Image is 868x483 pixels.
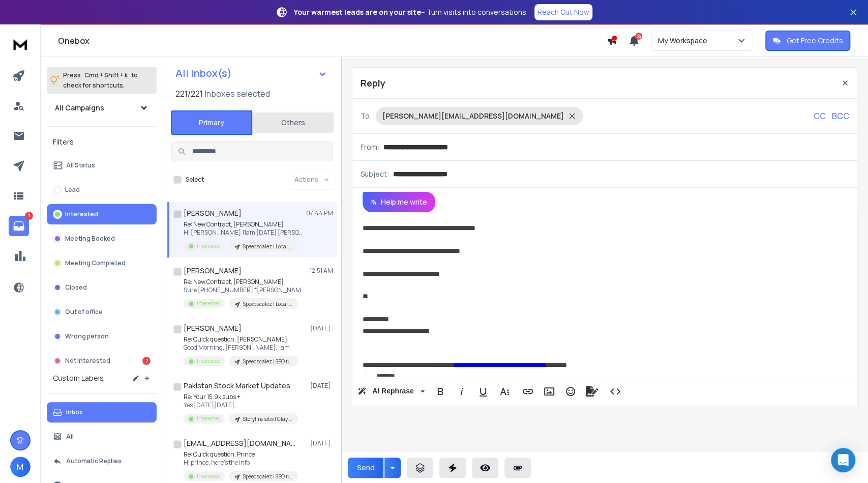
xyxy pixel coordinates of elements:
p: Interested [197,300,221,307]
button: Out of office [47,302,157,322]
strong: Your warmest leads are on your site [294,7,421,17]
button: Get Free Credits [765,31,850,51]
button: Meeting Completed [47,253,157,273]
button: Not Interested7 [47,351,157,371]
p: Automatic Replies [66,457,122,465]
p: From: [361,142,379,152]
p: My Workspace [658,36,711,46]
button: M [10,457,31,477]
h1: [PERSON_NAME] [184,323,242,333]
p: All Status [66,161,95,169]
img: logo [10,35,31,53]
button: More Text [495,381,514,402]
button: Send [348,458,383,478]
p: Speedscalez | Local business [243,243,292,250]
h3: Filters [47,135,157,149]
button: Automatic Replies [47,451,157,471]
h1: [EMAIL_ADDRESS][DOMAIN_NAME] [184,438,295,448]
button: Help me write [363,192,435,212]
p: 07:44 PM [306,209,333,217]
p: Interested [197,415,221,422]
p: Reply [361,76,385,90]
button: Signature [582,381,602,402]
button: All Inbox(s) [167,63,335,83]
p: Press to check for shortcuts. [63,70,138,91]
p: 12:51 AM [310,267,333,275]
p: Re: Quick question, Prince [184,450,298,459]
button: Interested [47,204,157,224]
p: Closed [65,283,87,292]
button: Others [252,111,334,134]
button: Inbox [47,402,157,422]
button: Insert Image (⌘P) [540,381,559,402]
p: 7 [25,212,33,220]
button: All Campaigns [47,98,157,118]
p: All [66,433,74,441]
p: Speedscalez | SEO firms | [GEOGRAPHIC_DATA] [243,473,292,480]
div: 7 [142,357,151,365]
a: 7 [9,216,29,236]
h3: Inboxes selected [205,88,270,100]
p: Inbox [66,408,83,416]
p: Re: Your 15.9k subs + [184,393,298,401]
h1: [PERSON_NAME] [184,266,242,276]
span: Cmd + Shift + k [83,69,129,81]
button: Lead [47,180,157,200]
button: Primary [171,110,252,135]
p: BCC [832,110,849,122]
button: All [47,427,157,447]
button: Closed [47,277,157,298]
div: Open Intercom Messenger [831,448,855,472]
span: 221 / 221 [175,88,203,100]
p: [DATE] [310,382,333,390]
h1: Pakistan Stock Market Updates [184,381,290,391]
p: [PERSON_NAME][EMAIL_ADDRESS][DOMAIN_NAME] [382,111,564,121]
button: Wrong person [47,326,157,347]
p: Speedscalez | SEO firms | [GEOGRAPHIC_DATA] [243,358,292,365]
a: Reach Out Now [534,4,592,20]
p: Interested [197,357,221,365]
label: Select [186,176,204,184]
h1: All Campaigns [55,103,104,113]
p: Out of office [65,308,103,316]
button: AI Rephrase [355,381,427,402]
p: Interested [65,210,98,218]
h1: Onebox [58,35,607,47]
span: AI Rephrase [370,387,416,395]
p: Yes [DATE][DATE], [184,401,298,409]
p: Subject: [361,169,389,179]
p: Re: Quick question, [PERSON_NAME] [184,335,298,344]
h3: Custom Labels [53,373,104,383]
p: Hi prince, here's the info [184,459,298,467]
p: Get Free Credits [787,36,843,46]
p: Interested [197,472,221,480]
button: Insert Link (⌘K) [518,381,537,402]
button: Meeting Booked [47,229,157,249]
p: Meeting Completed [65,259,126,267]
p: Sure [PHONE_NUMBER] *[PERSON_NAME]* Chief [184,286,306,294]
button: Emoticons [561,381,580,402]
p: Wrong person [65,332,109,340]
p: Meeting Booked [65,235,115,243]
p: Re: New Contract, [PERSON_NAME] [184,278,306,286]
p: [DATE] [310,324,333,332]
p: Storylinelabs | Clay campaign set 1 270825 [243,415,292,423]
p: Hi [PERSON_NAME] 11am [DATE] [PERSON_NAME] [184,229,306,237]
p: – Turn visits into conversations [294,7,526,17]
p: To: [361,111,372,121]
p: Good Morning, [PERSON_NAME], I am [184,344,298,352]
p: Lead [65,186,80,194]
p: Reach Out Now [537,7,589,17]
p: Not Interested [65,357,110,365]
p: CC [814,110,826,122]
p: Re: New Contract, [PERSON_NAME] [184,220,306,229]
span: 32 [635,33,642,40]
h1: [PERSON_NAME] [184,208,242,218]
button: Italic (⌘I) [452,381,471,402]
h1: All Inbox(s) [175,68,232,78]
p: [DATE] [310,439,333,447]
button: Underline (⌘U) [473,381,493,402]
button: Code View [606,381,625,402]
